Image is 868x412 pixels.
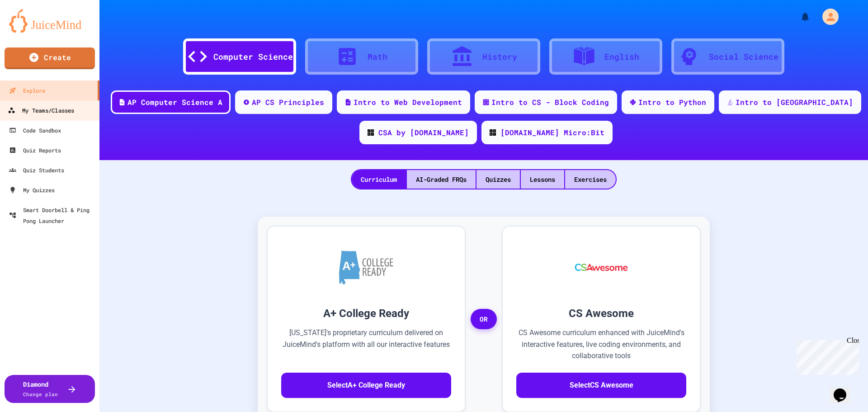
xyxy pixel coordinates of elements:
[281,327,451,362] p: [US_STATE]'s proprietary curriculum delivered on JuiceMind's platform with all our interactive fe...
[9,204,96,226] div: Smart Doorbell & Ping Pong Launcher
[9,145,61,156] div: Quiz Reports
[281,373,451,398] button: SelectA+ College Ready
[500,127,604,138] div: [DOMAIN_NAME] Micro:Bit
[352,170,406,189] div: Curriculum
[252,97,324,108] div: AP CS Principles
[736,97,853,108] div: Intro to [GEOGRAPHIC_DATA]
[368,51,387,63] div: Math
[407,170,476,189] div: AI-Graded FRQs
[4,4,62,57] div: Chat with us now!Close
[339,251,393,284] img: A+ College Ready
[482,51,517,63] div: History
[813,6,841,27] div: My Account
[23,379,58,398] div: Diamond
[793,336,859,375] iframe: chat widget
[521,170,564,189] div: Lessons
[516,305,686,322] h3: CS Awesome
[127,97,222,108] div: AP Computer Science A
[9,165,64,175] div: Quiz Students
[491,97,609,108] div: Intro to CS - Block Coding
[566,240,637,294] img: CS Awesome
[476,170,520,189] div: Quizzes
[516,327,686,362] p: CS Awesome curriculum enhanced with JuiceMind's interactive features, live coding environments, a...
[23,391,58,398] span: Change plan
[638,97,706,108] div: Intro to Python
[281,305,451,322] h3: A+ College Ready
[8,105,74,116] div: My Teams/Classes
[709,51,778,63] div: Social Science
[9,9,90,33] img: logo-orange.svg
[830,376,859,403] iframe: chat widget
[9,185,55,195] div: My Quizzes
[213,51,293,63] div: Computer Science
[9,85,45,96] div: Explore
[5,47,95,69] a: Create
[565,170,616,189] div: Exercises
[783,9,813,24] div: My Notifications
[604,51,639,63] div: English
[516,373,686,398] button: SelectCS Awesome
[490,129,496,136] img: CODE_logo_RGB.png
[9,125,61,136] div: Code Sandbox
[368,129,374,136] img: CODE_logo_RGB.png
[378,127,469,138] div: CSA by [DOMAIN_NAME]
[354,97,462,108] div: Intro to Web Development
[471,309,497,330] span: OR
[5,375,95,403] button: DiamondChange plan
